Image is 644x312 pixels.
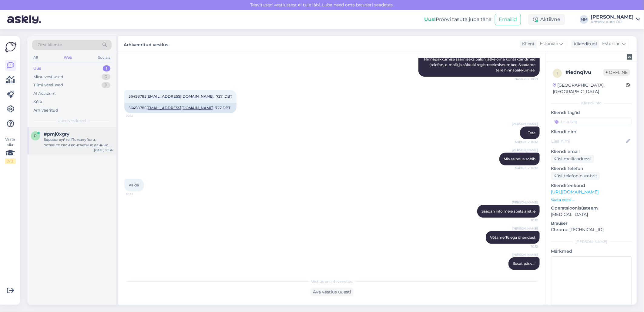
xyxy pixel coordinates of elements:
span: Võtame Teiega ühendust [490,235,535,240]
img: zendesk [627,54,632,60]
span: Offline [603,69,630,76]
span: Nähtud ✓ 10:10 [515,77,538,81]
span: p [34,133,37,138]
span: Vestlus on arhiveeritud [311,279,353,284]
span: Saadan info meie spetsialistile [481,209,535,213]
div: Minu vestlused [33,74,63,80]
p: Vaata edasi ... [551,197,632,203]
div: Klient [520,41,535,47]
span: Estonian [602,40,621,47]
div: [DATE] 10:36 [94,148,113,152]
div: MM [580,15,588,24]
div: Klienditugi [571,41,597,47]
p: Kliendi email [551,148,632,155]
div: Web [62,54,73,61]
div: Tiimi vestlused [33,82,63,88]
p: Kliendi telefon [551,165,632,172]
span: [PERSON_NAME] [512,148,538,152]
div: 2 / 3 [5,158,16,164]
span: Estonian [540,40,558,47]
button: Emailid [495,14,521,25]
div: # iednq1vu [565,69,603,76]
span: Tere [528,130,535,135]
p: [MEDICAL_DATA] [551,211,632,218]
span: Nähtud ✓ 10:12 [515,140,538,144]
p: Operatsioonisüsteem [551,205,632,211]
span: 10:12 [515,218,538,223]
div: Uus [33,65,41,71]
b: Uus! [424,16,436,22]
span: 10:12 [126,113,149,118]
div: Vaata siia [5,137,16,164]
input: Lisa nimi [551,138,625,144]
div: Proovi tasuta juba täna: [424,16,492,23]
div: Aktiivne [528,14,565,25]
div: [PERSON_NAME] [591,15,634,19]
a: [EMAIL_ADDRESS][DOMAIN_NAME] [146,94,213,99]
div: Kliendi info [551,100,632,106]
p: Märkmed [551,248,632,255]
div: Здравствуйте! Пожалуйста, оставьте свои контактные данные (телефон, электронная почта) и регистра... [44,137,113,148]
p: Chrome [TECHNICAL_ID] [551,227,632,233]
div: Kõik [33,99,42,105]
div: [PERSON_NAME] [551,239,632,244]
p: Kliendi tag'id [551,109,632,116]
span: [PERSON_NAME] [512,122,538,126]
p: Klienditeekond [551,182,632,189]
div: 0 [102,82,110,88]
span: Mis esindus sobib [504,157,535,161]
div: 0 [102,74,110,80]
a: [EMAIL_ADDRESS][DOMAIN_NAME] [146,106,213,110]
p: Brauser [551,220,632,227]
div: Amserv Auto OÜ [591,19,634,24]
img: Askly Logo [5,41,16,53]
span: 56458785 . 727 DBT [129,94,232,99]
a: [URL][DOMAIN_NAME] [551,189,599,195]
span: i [557,71,558,75]
div: Küsi meiliaadressi [551,155,594,163]
div: AI Assistent [33,91,56,97]
span: Nähtud ✓ 10:12 [515,166,538,170]
a: [PERSON_NAME]Amserv Auto OÜ [591,15,640,24]
span: [PERSON_NAME] [512,200,538,205]
span: Otsi kliente [38,42,62,48]
span: 10:12 [515,244,538,249]
div: 1 [103,65,110,71]
span: Uued vestlused [58,118,86,123]
div: Ava vestlus uuesti [310,288,354,296]
div: Arhiveeritud [33,107,58,113]
div: All [32,54,39,61]
p: Kliendi nimi [551,129,632,135]
span: 10:12 [126,192,149,196]
input: Lisa tag [551,117,632,126]
span: #pmj0xgry [44,131,69,137]
span: [PERSON_NAME] [512,252,538,257]
label: Arhiveeritud vestlus [124,40,168,48]
div: [GEOGRAPHIC_DATA], [GEOGRAPHIC_DATA] [553,82,626,95]
div: Socials [97,54,112,61]
span: Paide [129,183,139,187]
span: Ilusat päeva! [513,261,535,266]
div: Küsi telefoninumbrit [551,172,600,180]
div: 56458785 . 727 DBT [124,103,236,113]
span: [PERSON_NAME] [512,226,538,231]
